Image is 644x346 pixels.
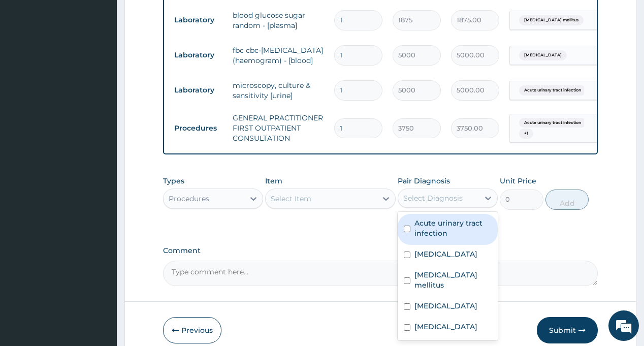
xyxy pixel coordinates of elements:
label: Types [163,177,184,185]
td: Procedures [169,119,228,138]
td: Laboratory [169,81,228,100]
label: Comment [163,246,597,255]
td: Laboratory [169,46,228,65]
button: Previous [163,317,221,343]
button: Submit [537,317,598,343]
span: [MEDICAL_DATA] mellitus [519,15,584,25]
span: + 1 [519,129,533,139]
div: Select Diagnosis [403,193,463,203]
span: Acute urinary tract infection [519,85,586,96]
label: [MEDICAL_DATA] [414,249,477,259]
textarea: Type your message and hit 'Enter' [5,235,194,270]
button: Add [545,190,589,210]
td: fbc cbc-[MEDICAL_DATA] (haemogram) - [blood] [228,40,329,71]
div: Select Item [271,194,311,204]
span: [MEDICAL_DATA] [519,50,567,60]
label: [MEDICAL_DATA] mellitus [414,270,492,290]
label: [MEDICAL_DATA] [414,301,477,311]
td: blood glucose sugar random - [plasma] [228,5,329,36]
td: Laboratory [169,11,228,29]
label: [MEDICAL_DATA] [414,322,477,332]
label: Unit Price [500,176,536,186]
span: Acute urinary tract infection [519,118,586,128]
label: Acute urinary tract infection [414,218,492,238]
div: Procedures [169,194,209,204]
span: We're online! [59,107,140,209]
label: Pair Diagnosis [398,176,450,186]
td: GENERAL PRACTITIONER FIRST OUTPATIENT CONSULTATION [228,108,329,148]
img: d_794563401_company_1708531726252_794563401 [19,51,41,76]
div: Minimize live chat window [167,5,191,29]
label: Item [265,176,282,186]
div: Chat with us now [53,57,171,70]
td: microscopy, culture & sensitivity [urine] [228,75,329,106]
